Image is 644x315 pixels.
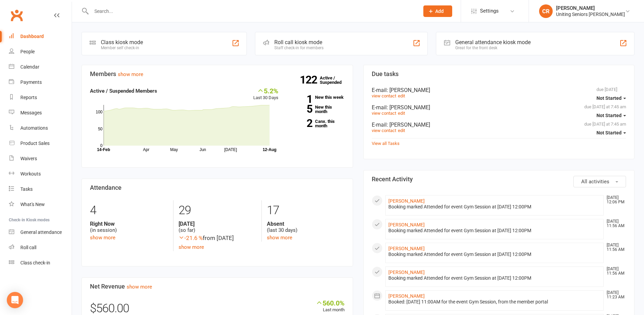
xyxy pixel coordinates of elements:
[101,45,143,50] div: Member self check-in
[7,292,23,308] div: Open Intercom Messenger
[388,198,425,204] a: [PERSON_NAME]
[316,299,345,314] div: Last month
[372,141,400,146] a: View all Tasks
[289,95,345,99] a: 1New this week
[320,71,350,90] a: 122Active / Suspended
[573,176,626,187] button: All activities
[9,240,72,255] a: Roll call
[316,299,345,307] div: 560.0%
[20,34,44,39] div: Dashboard
[118,71,143,77] a: show more
[9,136,72,151] a: Product Sales
[20,171,41,177] div: Workouts
[90,184,345,191] h3: Attendance
[9,225,72,240] a: General attendance kiosk mode
[581,179,609,185] span: All activities
[289,105,345,114] a: 5New this month
[89,6,415,16] input: Search...
[20,79,42,85] div: Payments
[388,270,425,275] a: [PERSON_NAME]
[20,260,50,265] div: Class check-in
[596,95,622,101] span: Not Started
[387,87,430,93] span: : [PERSON_NAME]
[253,87,278,101] div: Last 30 Days
[603,243,626,252] time: [DATE] 11:56 AM
[90,200,168,221] div: 4
[596,130,622,135] span: Not Started
[20,186,33,192] div: Tasks
[9,182,72,197] a: Tasks
[435,8,444,14] span: Add
[179,221,256,227] strong: [DATE]
[20,141,50,146] div: Product Sales
[90,88,157,94] strong: Active / Suspended Members
[9,59,72,75] a: Calendar
[603,219,626,228] time: [DATE] 11:56 AM
[603,267,626,276] time: [DATE] 11:56 AM
[20,110,42,115] div: Messages
[398,111,405,116] a: edit
[596,113,622,118] span: Not Started
[289,104,312,114] strong: 5
[179,200,256,221] div: 29
[556,11,625,17] div: Uniting Seniors [PERSON_NAME]
[455,39,531,45] div: General attendance kiosk mode
[20,95,37,100] div: Reports
[596,92,626,104] button: Not Started
[455,45,531,50] div: Great for the front desk
[90,71,345,77] h3: Members
[388,299,601,305] div: Booked: [DATE] 11:00AM for the event Gym Session, from the member portal
[603,291,626,299] time: [DATE] 11:23 AM
[9,121,72,136] a: Automations
[388,293,425,299] a: [PERSON_NAME]
[9,75,72,90] a: Payments
[179,221,256,234] div: (so far)
[372,104,626,111] div: E-mail
[90,221,168,234] div: (in session)
[372,122,626,128] div: E-mail
[90,221,168,227] strong: Right Now
[388,252,601,257] div: Booking marked Attended for event Gym Session at [DATE] 12:00PM
[289,94,312,104] strong: 1
[289,119,345,128] a: 2Canx. this month
[8,7,25,24] a: Clubworx
[90,235,115,241] a: show more
[289,118,312,128] strong: 2
[274,45,324,50] div: Staff check-in for members
[20,156,37,161] div: Waivers
[372,71,626,77] h3: Due tasks
[372,128,396,133] a: view contact
[388,204,601,210] div: Booking marked Attended for event Gym Session at [DATE] 12:00PM
[9,166,72,182] a: Workouts
[267,221,345,227] strong: Absent
[372,93,396,98] a: view contact
[253,87,278,94] div: 5.2%
[556,5,625,11] div: [PERSON_NAME]
[267,221,345,234] div: (last 30 days)
[20,49,35,54] div: People
[9,151,72,166] a: Waivers
[20,245,36,250] div: Roll call
[9,197,72,212] a: What's New
[388,275,601,281] div: Booking marked Attended for event Gym Session at [DATE] 12:00PM
[179,235,203,241] span: -21.6 %
[372,87,626,93] div: E-mail
[20,64,39,70] div: Calendar
[398,128,405,133] a: edit
[300,75,320,85] strong: 122
[398,93,405,98] a: edit
[388,246,425,251] a: [PERSON_NAME]
[387,122,430,128] span: : [PERSON_NAME]
[596,109,626,122] button: Not Started
[9,255,72,271] a: Class kiosk mode
[603,196,626,204] time: [DATE] 12:06 PM
[9,44,72,59] a: People
[372,111,396,116] a: view contact
[9,105,72,121] a: Messages
[127,284,152,290] a: show more
[423,5,452,17] button: Add
[388,228,601,234] div: Booking marked Attended for event Gym Session at [DATE] 12:00PM
[539,4,553,18] div: CR
[596,127,626,139] button: Not Started
[387,104,430,111] span: : [PERSON_NAME]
